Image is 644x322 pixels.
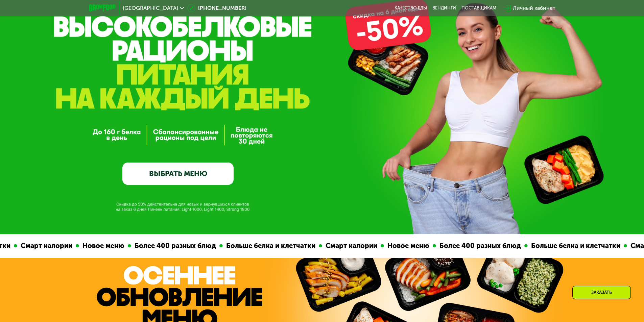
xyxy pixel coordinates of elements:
a: Качество еды [395,5,427,11]
div: Заказать [572,286,631,299]
div: Больше белка и клетчатки [221,241,317,251]
a: ВЫБРАТЬ МЕНЮ [122,163,234,185]
div: Смарт калории [320,241,379,251]
div: Более 400 разных блюд [129,241,218,251]
div: Смарт калории [16,241,74,251]
div: Новое меню [77,241,126,251]
span: [GEOGRAPHIC_DATA] [123,5,178,11]
div: Личный кабинет [513,4,555,12]
div: поставщикам [461,5,496,11]
a: Вендинги [432,5,456,11]
div: Более 400 разных блюд [434,241,523,251]
div: Новое меню [382,241,431,251]
a: [PHONE_NUMBER] [187,4,246,12]
div: Больше белка и клетчатки [526,241,622,251]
